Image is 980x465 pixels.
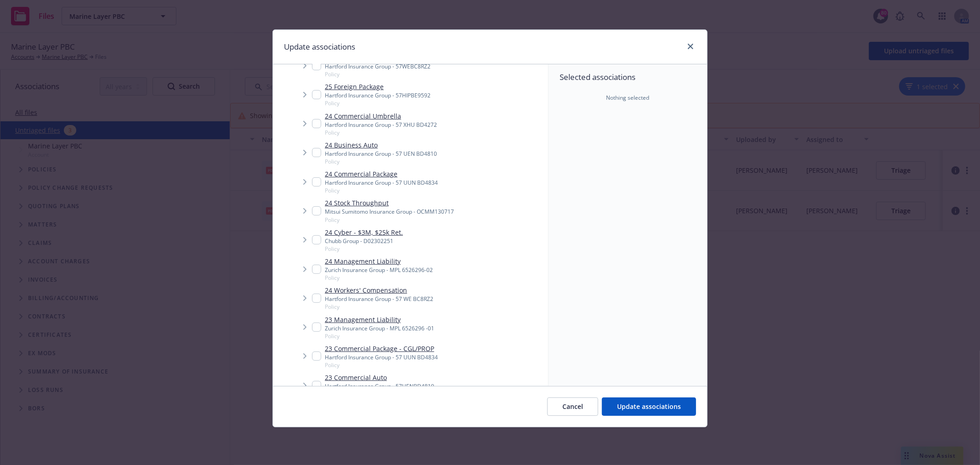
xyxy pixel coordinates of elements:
a: 23 Commercial Auto [325,373,434,382]
div: Hartford Insurance Group - 57UENBD4810 [325,382,434,390]
span: Policy [325,187,438,194]
span: Nothing selected [606,94,650,102]
a: 24 Cyber - $3M, $25k Ret. [325,227,403,237]
div: Hartford Insurance Group - 57 XHU BD4272 [325,121,437,129]
div: Hartford Insurance Group - 57 UUN BD4834 [325,353,438,361]
div: Hartford Insurance Group - 57 UEN BD4810 [325,150,437,158]
a: 24 Business Auto [325,140,437,150]
a: 23 Commercial Package - CGL/PROP [325,344,438,353]
a: 24 Commercial Package [325,169,438,179]
span: Policy [325,70,431,78]
div: Mitsui Sumitomo Insurance Group - OCMM130717 [325,208,454,215]
span: Policy [325,129,437,136]
span: Policy [325,99,431,107]
button: Cancel [547,397,598,416]
a: 24 Management Liability [325,256,433,266]
span: Policy [325,303,433,311]
div: Hartford Insurance Group - 57 UUN BD4834 [325,179,438,187]
span: Policy [325,158,437,165]
a: close [685,41,696,52]
h1: Update associations [284,41,355,53]
div: Chubb Group - D02302251 [325,237,403,245]
a: 23 Management Liability [325,315,434,324]
div: Hartford Insurance Group - 57WEBC8RZ2 [325,62,431,70]
span: Policy [325,361,438,369]
span: Update associations [617,402,681,411]
a: 24 Workers' Compensation [325,285,433,295]
a: 25 Foreign Package [325,82,431,91]
button: Update associations [602,397,696,416]
div: Hartford Insurance Group - 57HIPBE9592 [325,91,431,99]
div: Zurich Insurance Group - MPL 6526296 -01 [325,324,434,332]
span: Policy [325,216,454,224]
span: Policy [325,274,433,282]
span: Policy [325,332,434,340]
div: Zurich Insurance Group - MPL 6526296-02 [325,266,433,274]
span: Selected associations [560,72,696,83]
span: Policy [325,245,403,253]
a: 24 Commercial Umbrella [325,111,437,121]
span: Cancel [562,402,583,411]
a: 24 Stock Throughput [325,198,454,208]
div: Hartford Insurance Group - 57 WE BC8RZ2 [325,295,433,303]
